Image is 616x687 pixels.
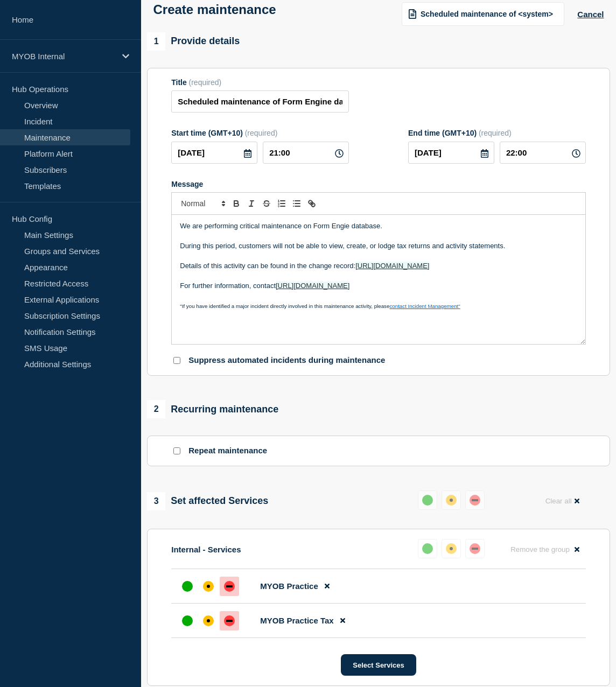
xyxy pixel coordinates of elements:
[180,261,577,271] p: Details of this activity can be found in the change record:
[470,495,480,506] div: down
[421,10,553,18] span: Scheduled maintenance of <system>
[408,142,494,164] input: YYYY-MM-DD
[465,539,485,558] button: down
[171,90,349,113] input: Title
[171,129,349,137] div: Start time (GMT+10)
[188,355,385,366] p: Suppress automated incidents during maintenance
[180,221,577,231] p: We are performing critical maintenance on Form Engie database.
[12,52,115,61] p: MYOB Internal
[224,615,235,626] div: down
[260,616,333,625] span: MYOB Practice Tax
[389,303,460,309] a: contact Incident Management"
[182,581,193,592] div: up
[418,490,437,510] button: up
[180,281,577,291] p: For further information, contact
[147,32,240,51] div: Provide details
[224,581,235,592] div: down
[446,543,457,554] div: affected
[147,492,165,510] span: 3
[147,32,165,51] span: 1
[442,490,461,510] button: affected
[408,129,586,137] div: End time (GMT+10)
[171,78,349,87] div: Title
[479,129,512,137] span: (required)
[180,303,389,309] span: "If you have identified a major incident directly involved in this maintenance activity, please
[147,400,278,418] div: Recurring maintenance
[182,615,193,626] div: up
[409,9,416,19] img: template icon
[188,446,267,456] p: Repeat maintenance
[263,142,349,164] input: HH:MM
[418,539,437,558] button: up
[171,180,586,188] div: Message
[176,197,229,210] span: Font size
[510,545,570,553] span: Remove the group
[577,10,604,19] button: Cancel
[504,539,586,560] button: Remove the group
[442,539,461,558] button: affected
[203,581,214,592] div: affected
[173,357,180,364] input: Suppress automated incidents during maintenance
[341,654,416,676] button: Select Services
[422,495,433,506] div: up
[500,142,586,164] input: HH:MM
[147,492,268,510] div: Set affected Services
[539,490,586,511] button: Clear all
[171,545,241,554] p: Internal - Services
[147,400,165,418] span: 2
[274,197,289,210] button: Toggle ordered list
[446,495,457,506] div: affected
[260,581,318,591] span: MYOB Practice
[189,78,222,87] span: (required)
[245,129,278,137] span: (required)
[244,197,259,210] button: Toggle italic text
[180,241,577,251] p: During this period, customers will not be able to view, create, or lodge tax returns and activity...
[470,543,480,554] div: down
[355,262,429,270] a: [URL][DOMAIN_NAME]
[259,197,274,210] button: Toggle strikethrough text
[153,2,276,17] h1: Create maintenance
[422,543,433,554] div: up
[465,490,485,510] button: down
[172,215,585,344] div: Message
[203,615,214,626] div: affected
[173,447,180,454] input: Repeat maintenance
[289,197,304,210] button: Toggle bulleted list
[276,282,349,290] a: [URL][DOMAIN_NAME]
[304,197,319,210] button: Toggle link
[171,142,257,164] input: YYYY-MM-DD
[229,197,244,210] button: Toggle bold text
